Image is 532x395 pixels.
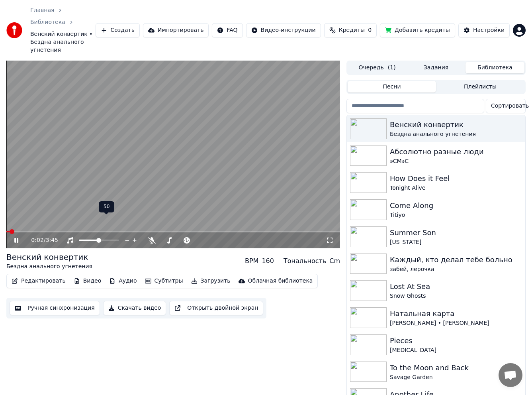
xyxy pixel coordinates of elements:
[390,146,522,157] div: Абсолютно разные люди
[390,173,522,184] div: How Does it Feel
[143,23,209,37] button: Импортировать
[30,6,96,54] nav: breadcrumb
[390,227,522,238] div: Summer Son
[169,301,263,315] button: Открыть двойной экран
[390,319,522,327] div: [PERSON_NAME] • [PERSON_NAME]
[390,130,522,138] div: Бездна анального угнетения
[284,256,326,266] div: Тональность
[6,22,22,38] img: youka
[30,30,96,54] span: Венский конвертик • Бездна анального угнетения
[390,346,522,354] div: [MEDICAL_DATA]
[390,373,522,381] div: Savage Garden
[188,275,234,287] button: Загрузить
[436,81,524,92] button: Плейлисты
[246,23,321,37] button: Видео-инструкции
[390,308,522,319] div: Натальная карта
[458,23,510,37] button: Настройки
[390,292,522,300] div: Snow Ghosts
[388,64,396,72] span: ( 1 )
[348,81,436,92] button: Песни
[99,201,114,212] div: 50
[390,157,522,165] div: эСМэС
[31,236,50,244] div: /
[473,26,505,34] div: Настройки
[212,23,243,37] button: FAQ
[103,301,166,315] button: Скачать видео
[348,62,407,73] button: Очередь
[390,265,522,273] div: забей, лерочка
[10,301,100,315] button: Ручная синхронизация
[96,23,139,37] button: Создать
[390,211,522,219] div: Titiyo
[262,256,274,266] div: 160
[368,26,372,34] span: 0
[380,23,455,37] button: Добавить кредиты
[407,62,465,73] button: Задания
[390,184,522,192] div: Tonight Alive
[465,62,524,73] button: Библиотека
[390,362,522,373] div: To the Moon and Back
[324,23,377,37] button: Кредиты0
[142,275,186,287] button: Субтитры
[31,236,43,244] span: 0:02
[339,26,365,34] span: Кредиты
[390,281,522,292] div: Lost At Sea
[390,254,522,265] div: Каждый, кто делал тебе больно
[70,275,105,287] button: Видео
[390,119,522,130] div: Венский конвертик
[30,6,54,14] a: Главная
[491,102,529,110] span: Сортировать
[499,363,522,387] a: Открытый чат
[390,238,522,246] div: [US_STATE]
[245,256,258,266] div: BPM
[6,263,92,271] div: Бездна анального угнетения
[8,275,69,287] button: Редактировать
[248,277,313,285] div: Облачная библиотека
[46,236,58,244] span: 3:45
[6,252,92,263] div: Венский конвертик
[30,18,65,26] a: Библиотека
[390,335,522,346] div: Pieces
[106,275,140,287] button: Аудио
[390,200,522,211] div: Come Along
[329,256,340,266] div: Cm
